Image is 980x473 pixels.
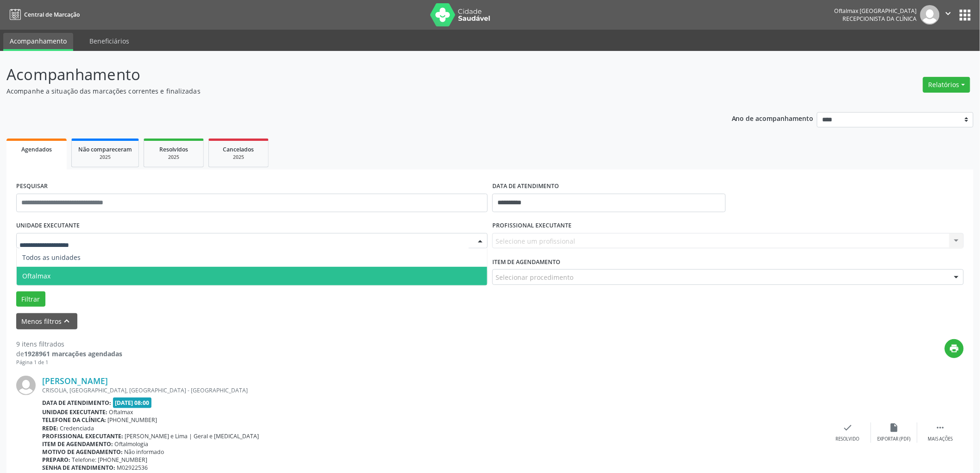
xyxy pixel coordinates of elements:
label: PESQUISAR [16,179,48,194]
div: Resolvido [836,436,860,442]
button: Menos filtroskeyboard_arrow_up [16,313,77,329]
strong: 1928961 marcações agendadas [24,349,122,358]
span: Não compareceram [78,145,132,153]
span: Oftalmax [22,271,50,280]
i:  [936,423,946,433]
i: print [949,343,960,353]
i: keyboard_arrow_up [62,316,72,326]
span: Credenciada [60,424,94,432]
div: Página 1 de 1 [16,359,122,366]
b: Rede: [42,424,58,432]
a: [PERSON_NAME] [42,376,108,386]
b: Telefone da clínica: [42,416,106,424]
span: M02922536 [117,464,148,472]
button: Relatórios [923,77,970,93]
b: Data de atendimento: [42,399,111,407]
p: Ano de acompanhamento [732,112,814,124]
b: Senha de atendimento: [42,464,115,472]
i:  [943,8,954,19]
button: Filtrar [16,291,45,307]
i: insert_drive_file [889,423,899,433]
span: Não informado [125,448,164,456]
span: [DATE] 08:00 [113,397,152,408]
label: UNIDADE EXECUTANTE [16,219,80,233]
button: apps [957,7,974,23]
div: Exportar (PDF) [878,436,911,442]
span: Cancelados [223,145,254,153]
span: Selecionar procedimento [496,272,573,282]
p: Acompanhe a situação das marcações correntes e finalizadas [6,86,684,96]
label: Item de agendamento [492,255,560,269]
label: DATA DE ATENDIMENTO [492,179,559,194]
span: Telefone: [PHONE_NUMBER] [72,456,148,464]
b: Preparo: [42,456,70,464]
b: Profissional executante: [42,432,123,440]
img: img [920,5,940,25]
div: 2025 [78,154,132,161]
label: PROFISSIONAL EXECUTANTE [492,219,572,233]
span: Agendados [21,145,52,153]
span: Resolvidos [159,145,188,153]
a: Central de Marcação [6,7,80,22]
div: 2025 [215,154,262,161]
button: print [945,339,964,358]
div: 9 itens filtrados [16,339,122,349]
a: Beneficiários [83,33,136,49]
span: Recepcionista da clínica [843,15,917,23]
i: check [843,423,853,433]
div: CRISOLIA, [GEOGRAPHIC_DATA], [GEOGRAPHIC_DATA] - [GEOGRAPHIC_DATA] [42,386,825,394]
span: Oftalmologia [115,440,149,448]
span: Central de Marcação [24,11,80,19]
button:  [940,5,957,25]
p: Acompanhamento [6,63,684,86]
img: img [16,376,36,395]
span: [PERSON_NAME] e Lima | Geral e [MEDICAL_DATA] [125,432,259,440]
a: Acompanhamento [3,33,73,51]
div: Mais ações [928,436,953,442]
span: Todos as unidades [22,253,81,262]
span: [PHONE_NUMBER] [108,416,157,424]
b: Item de agendamento: [42,440,113,448]
span: Oftalmax [109,408,133,416]
div: 2025 [151,154,197,161]
div: de [16,349,122,359]
div: Oftalmax [GEOGRAPHIC_DATA] [835,7,917,15]
b: Unidade executante: [42,408,107,416]
b: Motivo de agendamento: [42,448,123,456]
